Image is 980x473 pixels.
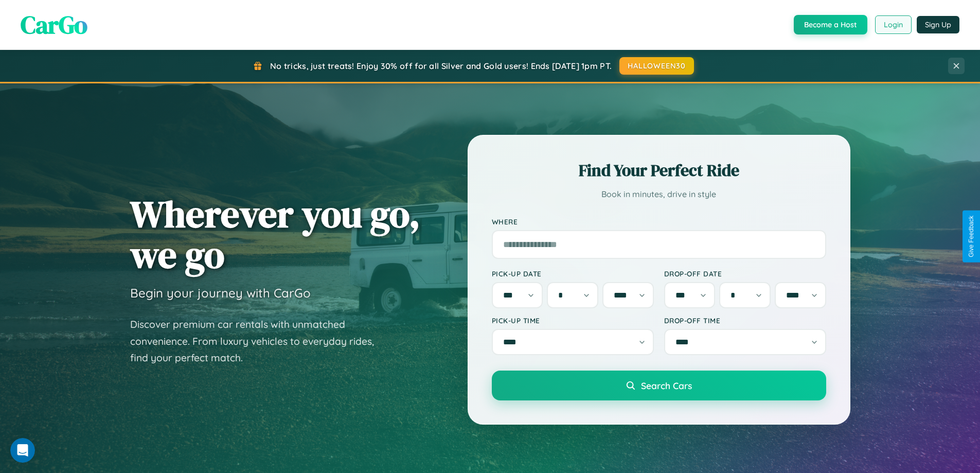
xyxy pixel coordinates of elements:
[21,8,87,42] span: CarGo
[968,216,975,257] div: Give Feedback
[664,316,826,325] label: Drop-off Time
[10,438,35,463] iframe: Intercom live chat
[492,269,654,278] label: Pick-up Date
[917,16,959,33] button: Sign Up
[492,187,826,202] p: Book in minutes, drive in style
[619,57,694,75] button: HALLOWEEN30
[270,61,612,71] span: No tricks, just treats! Enjoy 30% off for all Silver and Gold users! Ends [DATE] 1pm PT.
[492,159,826,182] h2: Find Your Perfect Ride
[130,316,387,366] p: Discover premium car rentals with unmatched convenience. From luxury vehicles to everyday rides, ...
[875,15,912,34] button: Login
[492,217,826,226] label: Where
[641,380,692,391] span: Search Cars
[664,269,826,278] label: Drop-off Date
[794,15,867,34] button: Become a Host
[130,194,420,275] h1: Wherever you go, we go
[130,285,311,301] h3: Begin your journey with CarGo
[492,316,654,325] label: Pick-up Time
[492,371,826,400] button: Search Cars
